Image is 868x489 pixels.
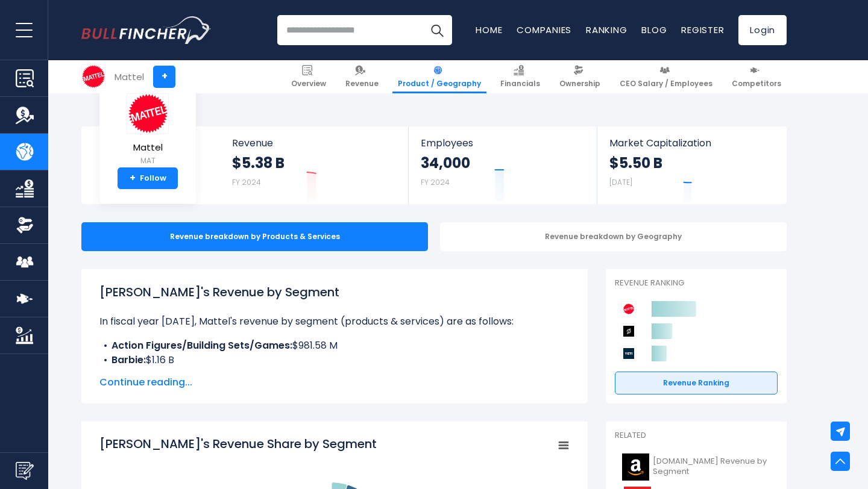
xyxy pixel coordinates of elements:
tspan: [PERSON_NAME]'s Revenue Share by Segment [99,435,377,452]
b: Action Figures/Building Sets/Games: [112,338,292,352]
span: Market Capitalization [609,137,773,149]
h1: [PERSON_NAME]'s Revenue by Segment [99,283,570,301]
div: Revenue breakdown by Geography [440,222,787,251]
span: Product / Geography [398,79,481,89]
li: $1.16 B [99,353,570,367]
a: Revenue [340,60,384,93]
li: $981.58 M [99,338,570,353]
small: FY 2024 [232,177,261,187]
span: Competitors [732,79,781,89]
a: Overview [286,60,332,93]
a: Ownership [554,60,606,93]
b: Barbie: [112,353,146,367]
span: Revenue [345,79,379,89]
a: + [153,66,175,88]
span: Employees [421,137,584,149]
a: Companies [517,23,571,36]
span: Mattel [127,143,169,153]
strong: 34,000 [421,154,470,172]
a: Mattel MAT [126,93,169,168]
a: Employees 34,000 FY 2024 [409,126,596,204]
span: Overview [291,79,326,89]
small: [DATE] [609,177,632,187]
a: CEO Salary / Employees [614,60,718,93]
a: Product / Geography [392,60,486,93]
a: Competitors [726,60,787,93]
img: Ownership [16,216,34,234]
a: +Follow [118,167,178,189]
a: Financials [495,60,546,93]
small: MAT [127,155,169,166]
div: Revenue breakdown by Products & Services [81,222,428,251]
a: Register [681,23,724,36]
a: Go to homepage [81,16,211,44]
strong: $5.50 B [609,154,662,172]
img: Peloton Interactive competitors logo [621,323,637,339]
span: Financials [500,79,540,89]
a: Login [738,15,787,45]
p: In fiscal year [DATE], Mattel's revenue by segment (products & services) are as follows: [99,314,570,329]
a: Ranking [586,23,627,36]
span: Continue reading... [99,375,570,390]
img: MAT logo [127,93,169,134]
img: YETI Holdings competitors logo [621,346,637,361]
strong: + [130,173,136,184]
span: Ownership [559,79,600,89]
a: [DOMAIN_NAME] Revenue by Segment [615,450,778,484]
a: Revenue Ranking [615,372,778,394]
strong: $5.38 B [232,154,285,172]
span: [DOMAIN_NAME] Revenue by Segment [653,456,770,477]
img: MAT logo [82,65,105,88]
span: Revenue [232,137,397,149]
p: Related [615,431,778,441]
span: CEO Salary / Employees [620,79,712,89]
small: FY 2024 [421,177,450,187]
a: Revenue $5.38 B FY 2024 [220,126,409,204]
a: Market Capitalization $5.50 B [DATE] [597,126,785,204]
a: Home [476,23,502,36]
img: AMZN logo [622,453,649,481]
img: Mattel competitors logo [621,301,637,317]
button: Search [422,15,452,45]
div: Mattel [115,70,144,84]
img: Bullfincher logo [81,16,212,44]
a: Blog [641,23,667,36]
p: Revenue Ranking [615,278,778,288]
